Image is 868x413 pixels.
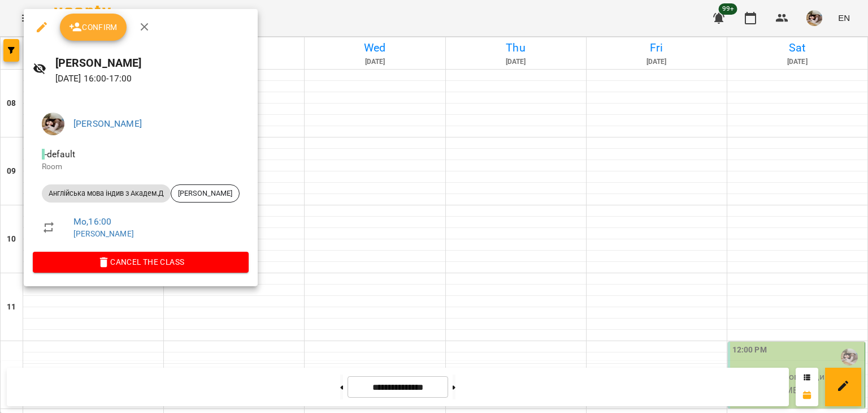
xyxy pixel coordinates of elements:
span: Confirm [69,20,118,34]
h6: [PERSON_NAME] [55,54,249,72]
button: Confirm [60,14,127,41]
div: [PERSON_NAME] [171,184,240,203]
span: Англійська мова індив з Академ.Д [42,188,171,199]
span: [PERSON_NAME] [171,188,239,199]
a: [PERSON_NAME] [73,229,134,238]
p: Room [42,161,240,173]
img: 06df7263684ef697ed6bfd42fdd7a451.jpg [42,113,64,135]
button: Cancel the class [33,252,249,272]
span: - default [42,149,77,160]
a: Mo , 16:00 [73,216,111,227]
p: [DATE] 16:00 - 17:00 [55,72,249,85]
a: [PERSON_NAME] [73,118,142,129]
span: Cancel the class [42,255,240,269]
